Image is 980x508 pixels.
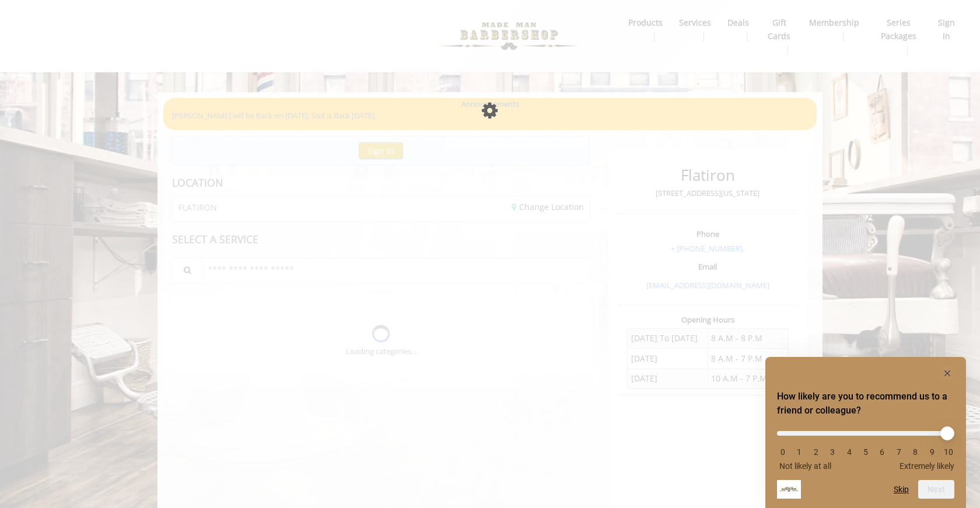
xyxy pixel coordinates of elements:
[843,447,855,457] li: 4
[943,447,954,457] li: 10
[900,461,954,471] span: Extremely likely
[793,447,805,457] li: 1
[940,366,954,380] button: Hide survey
[926,447,938,457] li: 9
[918,480,954,499] button: Next question
[893,447,905,457] li: 7
[810,447,822,457] li: 2
[777,422,954,471] div: How likely are you to recommend us to a friend or colleague? Select an option from 0 to 10, with ...
[779,461,831,471] span: Not likely at all
[777,366,954,499] div: How likely are you to recommend us to a friend or colleague? Select an option from 0 to 10, with ...
[860,447,871,457] li: 5
[909,447,921,457] li: 8
[894,485,909,494] button: Skip
[777,390,954,418] h2: How likely are you to recommend us to a friend or colleague? Select an option from 0 to 10, with ...
[827,447,838,457] li: 3
[777,447,789,457] li: 0
[876,447,888,457] li: 6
